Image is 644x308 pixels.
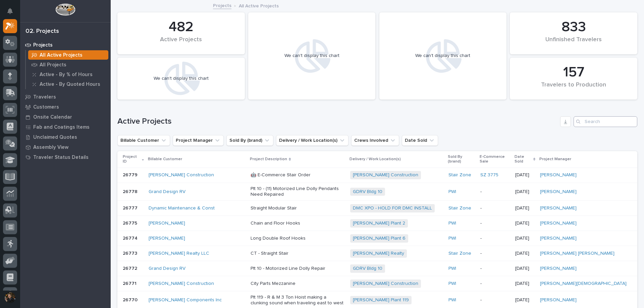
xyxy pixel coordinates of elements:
[540,251,614,256] a: [PERSON_NAME] [PERSON_NAME]
[33,114,72,120] p: Onsite Calendar
[480,153,511,166] p: E-Commerce Sale
[353,281,418,287] a: [PERSON_NAME] Construction
[123,153,140,166] p: Project ID
[480,236,510,241] p: -
[540,266,577,271] a: [PERSON_NAME]
[33,94,56,100] p: Travelers
[540,189,577,195] a: [PERSON_NAME]
[353,205,432,211] a: DMC XPO - HOLD FOR DMC INSTALL
[117,183,637,201] tr: 2677826778 Grand Design RV Plt 10 - (11) Motorized Line Dolly Pendants Need RepairedGDRV Bldg 10 ...
[117,135,170,146] button: Billable Customer
[117,276,637,291] tr: 2677126771 [PERSON_NAME] Construction City Parts Mezzanine[PERSON_NAME] Construction PWI -[DATE][...
[515,189,535,195] p: [DATE]
[8,8,17,19] div: Notifications
[149,236,185,241] a: [PERSON_NAME]
[149,297,222,303] a: [PERSON_NAME] Components Inc
[353,266,382,271] a: GDRV Bldg 10
[540,221,577,226] a: [PERSON_NAME]
[148,156,182,163] p: Billable Customer
[402,135,438,146] button: Date Sold
[213,1,231,9] a: Projects
[251,266,345,271] p: Plt 10 - Motorized Line Dolly Repair
[251,172,345,178] p: 🤖 E-Commerce Stair Order
[521,36,626,50] div: Unfinished Travelers
[40,52,83,58] p: All Active Projects
[350,156,401,163] p: Delivery / Work Location(s)
[33,42,53,48] p: Projects
[480,189,510,195] p: -
[448,281,456,287] a: PWI
[351,135,399,146] button: Crews Involved
[117,117,557,126] h1: Active Projects
[129,36,233,50] div: Active Projects
[154,76,209,81] div: We can't display this chart
[515,221,535,226] p: [DATE]
[20,132,111,142] a: Unclaimed Quotes
[480,297,510,303] p: -
[33,134,77,140] p: Unclaimed Quotes
[123,234,139,241] p: 26774
[3,291,17,305] button: users-avatar
[448,236,456,241] a: PWI
[448,221,456,226] a: PWI
[251,295,345,306] p: Plt 119 - R & M 3 Ton Hoist making a clunking sound when traveling east to west
[117,168,637,183] tr: 2677926779 [PERSON_NAME] Construction 🤖 E-Commerce Stair Order[PERSON_NAME] Construction Stair Zo...
[448,172,471,178] a: Stair Zone
[33,144,68,150] p: Assembly View
[40,62,66,68] p: All Projects
[20,122,111,132] a: Fab and Coatings Items
[353,251,404,256] a: [PERSON_NAME] Realty
[521,81,626,96] div: Travelers to Production
[539,156,571,163] p: Project Manager
[353,236,406,241] a: [PERSON_NAME] Plant 6
[20,112,111,122] a: Onsite Calendar
[117,216,637,231] tr: 2677526775 [PERSON_NAME] Chain and Floor Hooks[PERSON_NAME] Plant 2 PWI -[DATE][PERSON_NAME]
[515,266,535,271] p: [DATE]
[173,135,224,146] button: Project Manager
[123,280,138,287] p: 26771
[33,155,89,161] p: Traveler Status Details
[448,189,456,195] a: PWI
[149,221,185,226] a: [PERSON_NAME]
[129,19,233,36] div: 482
[540,205,577,211] a: [PERSON_NAME]
[20,92,111,102] a: Travelers
[26,70,111,79] a: Active - By % of Hours
[123,264,139,271] p: 26772
[117,246,637,261] tr: 2677326773 [PERSON_NAME] Realty LLC CT - Straight Stair[PERSON_NAME] Realty Stair Zone -[DATE][PE...
[26,79,111,89] a: Active - By Quoted Hours
[448,297,456,303] a: PWI
[123,188,139,195] p: 26778
[448,153,476,166] p: Sold By (brand)
[149,205,215,211] a: Dynamic Maintenance & Const
[480,221,510,226] p: -
[20,142,111,152] a: Assembly View
[25,28,59,35] div: 02. Projects
[480,281,510,287] p: -
[117,201,637,216] tr: 2677726777 Dynamic Maintenance & Const Straight Modular StairDMC XPO - HOLD FOR DMC INSTALL Stair...
[40,72,93,78] p: Active - By % of Hours
[40,81,100,87] p: Active - By Quoted Hours
[353,172,418,178] a: [PERSON_NAME] Construction
[480,251,510,256] p: -
[574,116,637,127] input: Search
[515,205,535,211] p: [DATE]
[415,53,470,59] div: We can't display this chart
[117,231,637,246] tr: 2677426774 [PERSON_NAME] Long Double Roof Hooks[PERSON_NAME] Plant 6 PWI -[DATE][PERSON_NAME]
[149,266,185,271] a: Grand Design RV
[353,221,405,226] a: [PERSON_NAME] Plant 2
[480,205,510,211] p: -
[515,172,535,178] p: [DATE]
[251,236,345,241] p: Long Double Roof Hooks
[226,135,273,146] button: Sold By (brand)
[521,64,626,81] div: 157
[480,266,510,271] p: -
[250,156,287,163] p: Project Description
[521,19,626,36] div: 833
[515,153,531,166] p: Date Sold
[20,40,111,50] a: Projects
[448,251,471,256] a: Stair Zone
[515,236,535,241] p: [DATE]
[20,152,111,162] a: Traveler Status Details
